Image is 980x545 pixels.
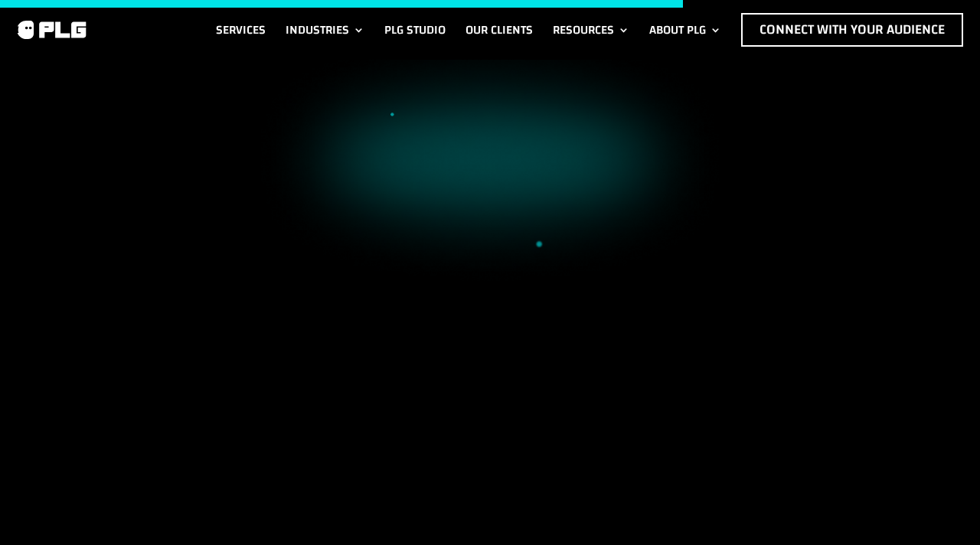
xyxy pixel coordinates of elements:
a: Our Clients [465,13,533,47]
a: Services [216,13,266,47]
a: Resources [553,13,629,47]
a: PLG Studio [384,13,446,47]
a: Connect with Your Audience [741,13,963,47]
a: About PLG [649,13,721,47]
a: Industries [286,13,364,47]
